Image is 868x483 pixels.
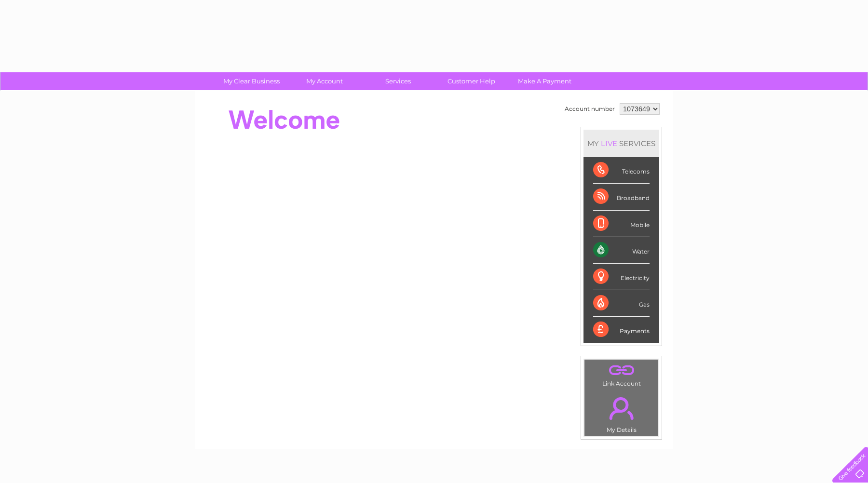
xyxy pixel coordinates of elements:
[593,211,650,237] div: Mobile
[587,391,656,425] a: .
[599,139,619,148] div: LIVE
[583,130,659,157] div: MY SERVICES
[593,184,650,210] div: Broadband
[593,264,650,290] div: Electricity
[285,72,365,90] a: My Account
[358,72,438,90] a: Services
[587,362,656,379] a: .
[593,237,650,264] div: Water
[562,101,617,117] td: Account number
[593,317,650,343] div: Payments
[584,389,659,436] td: My Details
[212,72,291,90] a: My Clear Business
[593,290,650,317] div: Gas
[505,72,584,90] a: Make A Payment
[584,359,659,389] td: Link Account
[432,72,511,90] a: Customer Help
[593,157,650,184] div: Telecoms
